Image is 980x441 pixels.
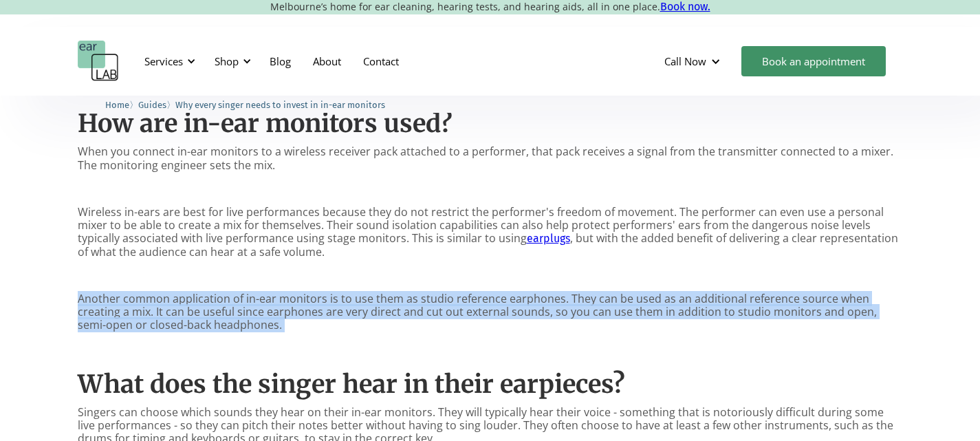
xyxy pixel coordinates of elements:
div: Shop [206,41,255,82]
div: Call Now [653,41,734,82]
strong: What does the singer hear in their earpieces? [78,369,625,400]
p: Wireless in-ears are best for live performances because they do not restrict the performer's free... [78,206,903,259]
strong: How are in-ear monitors used? [78,108,453,139]
p: Another common application of in-ear monitors is to use them as studio reference earphones. They ... [78,292,903,332]
span: Guides [138,100,166,110]
div: Shop [215,54,239,68]
a: Blog [259,41,302,81]
li: 〉 [138,98,175,112]
div: Services [144,54,183,68]
a: Home [105,98,129,111]
li: 〉 [105,98,138,112]
a: Why every singer needs to invest in in-ear monitors [175,98,385,111]
a: Book an appointment [741,46,886,76]
a: About [302,41,352,81]
a: Contact [352,41,410,81]
p: When you connect in-ear monitors to a wireless receiver pack attached to a performer, that pack r... [78,145,903,171]
span: Home [105,100,129,110]
span: Why every singer needs to invest in in-ear monitors [175,100,385,110]
a: Guides [138,98,166,111]
div: Services [136,41,199,82]
a: home [78,41,119,82]
p: ‍ [78,342,903,355]
p: ‍ [78,182,903,195]
a: earplugs [527,232,570,245]
div: Call Now [664,54,706,68]
p: ‍ [78,269,903,282]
